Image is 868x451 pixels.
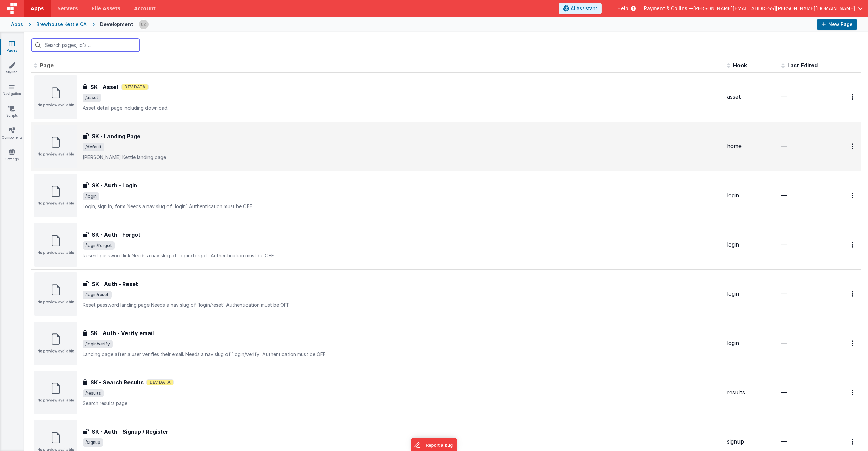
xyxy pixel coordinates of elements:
[83,105,722,111] p: Asset detail page including download.
[90,329,154,337] h3: SK - Auth - Verify email
[781,340,787,346] span: —
[781,192,787,199] span: —
[92,181,137,190] h3: SK - Auth - Login
[83,302,722,308] p: Reset password landing page Needs a nav slug of `login/reset` Authentication must be OFF
[781,241,787,248] span: —
[781,290,787,297] span: —
[727,438,776,446] div: signup
[617,5,628,12] span: Help
[83,192,99,200] span: /login
[40,62,54,69] span: Page
[83,94,101,102] span: /asset
[644,5,693,12] span: Rayment & Collins —
[83,154,722,161] p: [PERSON_NAME] Kettle landing page
[848,336,859,350] button: Options
[781,438,787,445] span: —
[727,290,776,298] div: login
[781,389,787,396] span: —
[83,400,722,407] p: Search results page
[83,389,104,397] span: /results
[848,139,859,153] button: Options
[92,132,140,140] h3: SK - Landing Page
[817,19,857,30] button: New Page
[781,143,787,149] span: —
[100,21,133,28] div: Development
[848,188,859,202] button: Options
[90,378,144,386] h3: SK - Search Results
[848,238,859,252] button: Options
[31,5,44,12] span: Apps
[571,5,597,12] span: AI Assistant
[83,143,104,151] span: /default
[11,21,23,28] div: Apps
[83,340,113,348] span: /login/verify
[146,379,174,385] span: Dev Data
[83,291,112,299] span: /login/reset
[727,93,776,101] div: asset
[90,83,119,91] h3: SK - Asset
[31,39,140,52] input: Search pages, id's ...
[733,62,747,69] span: Hook
[92,280,138,288] h3: SK - Auth - Reset
[121,84,149,90] span: Dev Data
[848,90,859,104] button: Options
[559,3,602,14] button: AI Assistant
[727,339,776,347] div: login
[848,287,859,301] button: Options
[781,93,787,100] span: —
[83,252,722,259] p: Resent password link Needs a nav slug of `login/forgot` Authentication must be OFF
[83,438,103,447] span: /signup
[36,21,87,28] div: Brewhouse Kettle CA
[644,5,863,12] button: Rayment & Collins — [PERSON_NAME][EMAIL_ADDRESS][PERSON_NAME][DOMAIN_NAME]
[787,62,818,69] span: Last Edited
[848,435,859,449] button: Options
[727,192,776,199] div: login
[92,5,121,12] span: File Assets
[57,5,78,12] span: Servers
[92,428,169,436] h3: SK - Auth - Signup / Register
[83,351,722,358] p: Landing page after a user verifies their email. Needs a nav slug of `login/verify` Authentication...
[727,241,776,249] div: login
[693,5,855,12] span: [PERSON_NAME][EMAIL_ADDRESS][PERSON_NAME][DOMAIN_NAME]
[727,389,776,396] div: results
[83,203,722,210] p: Login, sign in, form Needs a nav slug of `login` Authentication must be OFF
[727,142,776,150] div: home
[139,20,149,29] img: b4a104e37d07c2bfba7c0e0e4a273d04
[92,231,140,239] h3: SK - Auth - Forgot
[83,241,115,250] span: /login/forgot
[848,385,859,399] button: Options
